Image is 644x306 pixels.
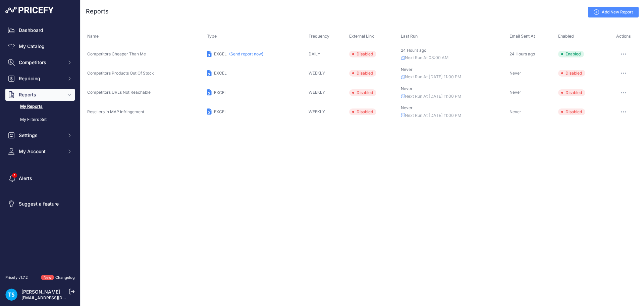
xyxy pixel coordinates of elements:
p: Next Run At [DATE] 11:00 PM [401,113,507,119]
p: Next Run At [DATE] 11:00 PM [401,74,507,80]
a: Add New Report [588,7,639,17]
span: Settings [19,132,63,139]
span: EXCEL [214,90,227,95]
span: Reports [19,91,63,98]
span: Name [87,34,99,39]
span: Disabled [558,70,585,77]
span: Type [207,34,217,39]
span: Disabled [349,70,376,77]
span: Competitors URLs Not Reachable [87,90,151,95]
span: My Account [19,148,63,155]
nav: Sidebar [5,24,75,267]
span: Last Run [401,34,418,39]
button: Settings [5,129,75,141]
p: Next Run At 08:00 AM [401,55,507,61]
p: Next Run At [DATE] 11:00 PM [401,93,507,100]
button: My Account [5,145,75,158]
span: WEEKLY [309,90,325,95]
span: WEEKLY [309,71,325,76]
span: Never [509,109,521,114]
span: Enabled [558,51,584,57]
button: Reports [5,89,75,101]
img: Pricefy Logo [5,7,54,13]
a: Alerts [5,172,75,184]
span: Competitors [19,59,63,66]
span: DAILY [309,51,320,56]
span: Disabled [349,89,376,96]
span: Frequency [309,34,329,39]
span: Disabled [558,108,585,115]
a: Dashboard [5,24,75,36]
span: Never [401,86,413,91]
span: 24 Hours ago [509,51,535,56]
button: Competitors [5,56,75,69]
span: Email Sent At [509,34,535,39]
span: Disabled [349,51,376,57]
span: New [41,275,54,280]
div: Pricefy v1.7.2 [5,275,28,280]
span: Disabled [349,108,376,115]
span: Never [401,105,413,110]
button: Repricing [5,73,75,85]
span: Repricing [19,75,63,82]
span: Competitors Cheaper Than Me [87,51,146,56]
a: [PERSON_NAME] [21,289,60,295]
span: Competitors Products Out Of Stock [87,71,154,76]
span: External Link [349,34,374,39]
a: My Filters Set [5,114,75,126]
a: Changelog [55,275,75,280]
span: EXCEL [214,71,227,76]
span: Never [509,90,521,95]
a: [EMAIL_ADDRESS][DOMAIN_NAME] [21,295,92,300]
span: Enabled [558,34,574,39]
a: My Catalog [5,40,75,52]
span: Resellers in MAP infringement [87,109,144,114]
span: Never [509,71,521,76]
span: Disabled [558,89,585,96]
span: WEEKLY [309,109,325,114]
span: Actions [616,34,631,39]
span: EXCEL [214,109,227,114]
span: EXCEL [214,51,227,56]
button: (Send report now) [229,51,263,57]
h2: Reports [86,7,109,16]
span: Never [401,67,413,72]
a: Suggest a feature [5,198,75,210]
span: 24 Hours ago [401,48,426,53]
a: My Reports [5,101,75,113]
